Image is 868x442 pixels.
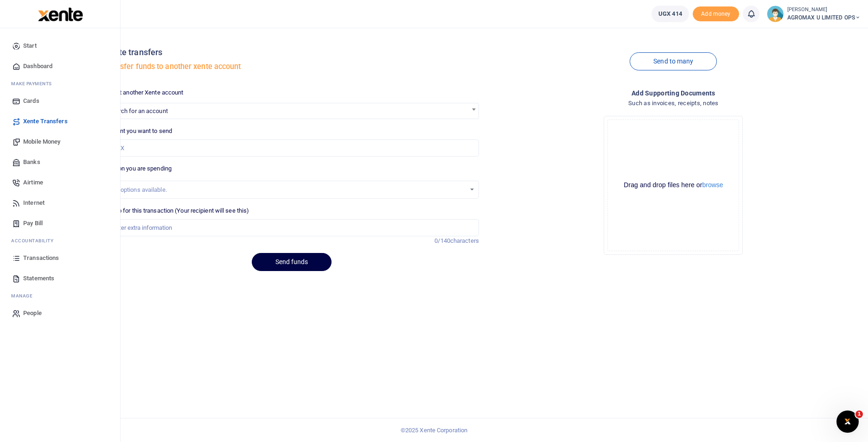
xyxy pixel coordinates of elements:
[23,309,42,318] span: People
[7,111,113,132] a: Xente Transfers
[450,237,479,244] span: characters
[702,182,723,188] button: browse
[7,268,113,289] a: Statements
[105,47,479,57] h4: Xente transfers
[604,116,743,255] div: File Uploader
[23,198,45,208] span: Internet
[7,91,113,111] a: Cards
[658,9,682,19] span: UGX 414
[23,178,43,187] span: Airtime
[787,6,861,14] small: [PERSON_NAME]
[105,103,479,118] span: Search for an account
[486,98,861,108] h4: Such as invoices, receipts, notes
[693,6,739,22] li: Toup your wallet
[16,292,33,299] span: anage
[7,289,113,303] li: M
[23,274,54,283] span: Statements
[105,206,249,215] label: Memo for this transaction (Your recipient will see this)
[105,88,184,97] label: Select another Xente account
[855,410,863,418] span: 1
[767,6,784,22] img: profile-user
[23,41,37,51] span: Start
[630,52,717,70] a: Send to many
[7,234,113,248] li: Ac
[7,36,113,56] a: Start
[23,137,60,146] span: Mobile Money
[651,6,689,22] a: UGX 414
[105,164,172,173] label: Reason you are spending
[37,10,83,17] a: logo-small logo-large logo-large
[693,10,739,17] a: Add money
[105,103,479,119] span: Search for an account
[23,219,43,228] span: Pay Bill
[7,152,113,172] a: Banks
[787,13,861,22] span: AGROMAX U LIMITED OPS
[7,76,113,91] li: M
[608,181,739,189] div: Drag and drop files here or
[434,237,450,244] span: 0/140
[18,237,53,244] span: countability
[112,185,466,195] div: No options available.
[23,62,52,71] span: Dashboard
[7,193,113,213] a: Internet
[7,248,113,268] a: Transactions
[767,6,861,22] a: profile-user [PERSON_NAME] AGROMAX U LIMITED OPS
[7,132,113,152] a: Mobile Money
[16,80,52,87] span: ake Payments
[23,158,40,167] span: Banks
[7,56,113,76] a: Dashboard
[105,139,479,157] input: UGX
[105,62,479,71] h5: Transfer funds to another xente account
[7,213,113,234] a: Pay Bill
[486,88,861,98] h4: Add supporting Documents
[23,117,68,126] span: Xente Transfers
[38,7,83,21] img: logo-large
[23,96,39,106] span: Cards
[7,172,113,193] a: Airtime
[105,126,172,136] label: Amount you want to send
[23,253,59,263] span: Transactions
[7,303,113,323] a: People
[252,253,332,271] button: Send funds
[693,6,739,22] span: Add money
[648,6,693,22] li: Wallet ballance
[836,410,859,433] iframe: Intercom live chat
[109,107,168,114] span: Search for an account
[105,219,479,237] input: Enter extra information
